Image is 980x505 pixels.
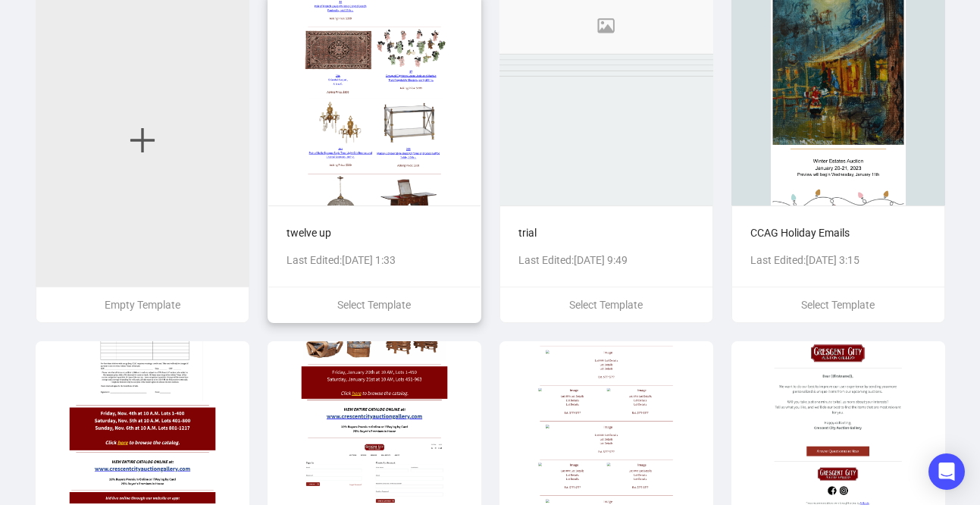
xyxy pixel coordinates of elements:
p: twelve up [286,224,462,241]
p: Last Edited: [DATE] 9:49 [518,252,694,268]
p: Last Edited: [DATE] 1:33 [286,252,462,268]
span: Select Template [337,299,411,311]
p: CCAG Holiday Emails [750,224,926,241]
span: Empty Template [105,299,180,311]
span: Select Template [569,299,643,311]
p: trial [518,224,694,241]
span: plus [127,125,158,155]
p: Last Edited: [DATE] 3:15 [750,252,926,268]
div: Open Intercom Messenger [928,453,965,490]
span: Select Template [801,299,875,311]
